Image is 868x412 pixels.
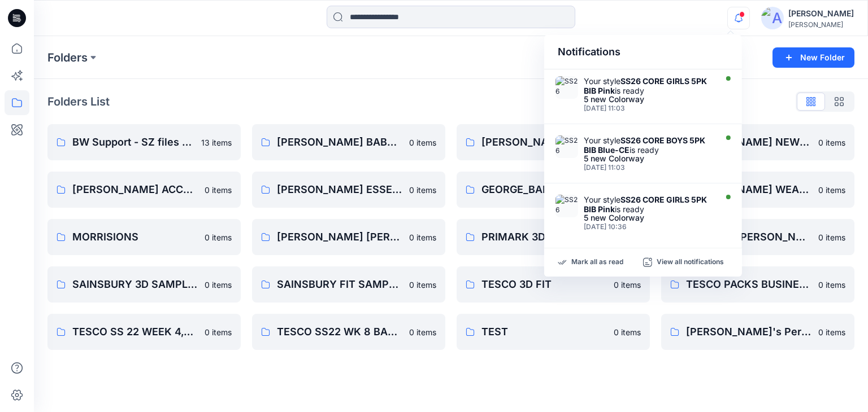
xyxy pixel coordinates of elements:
[47,172,241,208] a: [PERSON_NAME] ACCESSORIES0 items
[555,135,578,158] img: SS26 CORE BOYS 5PK BIB Blue-CE
[72,324,198,340] p: TESCO SS 22 WEEK 4,6,9
[686,324,811,340] p: [PERSON_NAME]'s Personal Zone
[409,231,436,243] p: 0 items
[788,20,854,29] div: [PERSON_NAME]
[457,124,650,160] a: [PERSON_NAME] FIT SAMPLES0 items
[409,184,436,196] p: 0 items
[457,219,650,255] a: PRIMARK 3D DESIGN1 item
[686,229,811,245] p: PRIMARK [PERSON_NAME]
[72,182,198,198] p: [PERSON_NAME] ACCESSORIES
[277,134,402,150] p: [PERSON_NAME] BABY WEAR GIRLS & UNISEX CONSTRCTION CHANGE
[686,134,811,150] p: [PERSON_NAME] NEW PRODUCTS
[409,279,436,291] p: 0 items
[584,76,707,95] strong: SS26 CORE GIRLS 5PK BIB Pink
[614,279,641,291] p: 0 items
[555,76,578,99] img: SS26 CORE GIRLS 5PK BIB Pink
[772,47,854,68] button: New Folder
[481,229,613,245] p: PRIMARK 3D DESIGN
[72,229,198,245] p: MORRISIONS
[277,229,402,245] p: [PERSON_NAME] [PERSON_NAME] NEW PRODUCTS
[409,137,436,148] p: 0 items
[584,104,714,112] div: Tuesday, September 16, 2025 11:03
[72,134,194,150] p: BW Support - SZ files (A6)
[555,195,578,217] img: SS26 CORE GIRLS 5PK BIB Pink
[571,257,623,268] p: Mark all as read
[818,137,845,148] p: 0 items
[584,195,707,214] strong: SS26 CORE GIRLS 5PK BIB Pink
[409,326,436,338] p: 0 items
[277,324,402,340] p: TESCO SS22 WK 8 BABY EVENT
[661,314,854,350] a: [PERSON_NAME]'s Personal Zone0 items
[72,277,198,292] p: SAINSBURY 3D SAMPLES
[584,223,714,231] div: Friday, September 12, 2025 10:36
[788,7,854,20] div: [PERSON_NAME]
[584,76,714,95] div: Your style is ready
[457,172,650,208] a: GEORGE_BABY WEAR BOYS0 items
[584,95,714,103] div: 5 new Colorway
[481,324,607,340] p: TEST
[614,326,641,338] p: 0 items
[584,135,705,155] strong: SS26 CORE BOYS 5PK BIB Blue-CE
[457,314,650,350] a: TEST0 items
[686,277,811,292] p: TESCO PACKS BUSINESS
[47,50,88,65] a: Folders
[818,231,845,243] p: 0 items
[47,93,110,110] p: Folders List
[584,214,714,222] div: 5 new Colorway
[205,231,232,243] p: 0 items
[661,219,854,255] a: PRIMARK [PERSON_NAME]0 items
[252,314,445,350] a: TESCO SS22 WK 8 BABY EVENT0 items
[584,155,714,163] div: 5 new Colorway
[252,124,445,160] a: [PERSON_NAME] BABY WEAR GIRLS & UNISEX CONSTRCTION CHANGE0 items
[661,172,854,208] a: [PERSON_NAME] WEAR GIRLS & UNISEX0 items
[818,279,845,291] p: 0 items
[201,137,232,148] p: 13 items
[584,135,714,155] div: Your style is ready
[252,266,445,303] a: SAINSBURY FIT SAMPLES0 items
[277,277,402,292] p: SAINSBURY FIT SAMPLES
[205,326,232,338] p: 0 items
[544,35,742,69] div: Notifications
[661,266,854,303] a: TESCO PACKS BUSINESS0 items
[761,7,784,29] img: avatar
[818,326,845,338] p: 0 items
[481,182,607,198] p: GEORGE_BABY WEAR BOYS
[481,277,607,292] p: TESCO 3D FIT
[584,195,714,214] div: Your style is ready
[252,172,445,208] a: [PERSON_NAME] ESSENTIAL0 items
[47,124,241,160] a: BW Support - SZ files (A6)13 items
[47,266,241,303] a: SAINSBURY 3D SAMPLES0 items
[277,182,402,198] p: [PERSON_NAME] ESSENTIAL
[457,266,650,303] a: TESCO 3D FIT0 items
[584,164,714,172] div: Tuesday, September 16, 2025 11:03
[657,257,724,268] p: View all notifications
[481,134,607,150] p: [PERSON_NAME] FIT SAMPLES
[47,219,241,255] a: MORRISIONS0 items
[47,314,241,350] a: TESCO SS 22 WEEK 4,6,90 items
[686,182,811,198] p: [PERSON_NAME] WEAR GIRLS & UNISEX
[661,124,854,160] a: [PERSON_NAME] NEW PRODUCTS0 items
[205,279,232,291] p: 0 items
[818,184,845,196] p: 0 items
[252,219,445,255] a: [PERSON_NAME] [PERSON_NAME] NEW PRODUCTS0 items
[205,184,232,196] p: 0 items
